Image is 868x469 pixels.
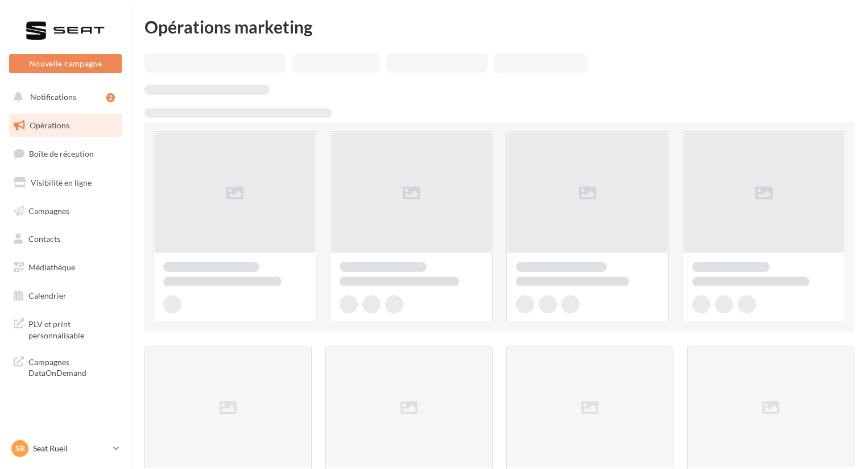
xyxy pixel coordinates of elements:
span: Boîte de réception [29,149,94,158]
button: Nouvelle campagne [9,54,122,73]
span: PLV et print personnalisable [28,316,117,341]
a: Contacts [7,227,124,251]
span: Notifications [30,92,76,102]
a: SR Seat Rueil [9,438,122,459]
button: Notifications 2 [7,85,119,109]
a: Visibilité en ligne [7,171,124,195]
a: Calendrier [7,284,124,308]
a: Campagnes [7,199,124,223]
span: Visibilité en ligne [31,178,92,187]
span: Campagnes DataOnDemand [28,354,117,379]
div: 2 [106,93,115,102]
a: Boîte de réception [7,141,124,166]
span: Contacts [28,234,60,244]
a: PLV et print personnalisable [7,312,124,345]
span: Médiathèque [28,262,75,272]
a: Médiathèque [7,256,124,279]
span: Opérations [30,120,69,130]
span: Calendrier [28,291,67,300]
div: Opérations marketing [144,18,854,35]
p: Seat Rueil [33,443,109,454]
span: SR [15,443,25,454]
a: Opérations [7,114,124,137]
a: Campagnes DataOnDemand [7,350,124,383]
span: Campagnes [28,206,69,215]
